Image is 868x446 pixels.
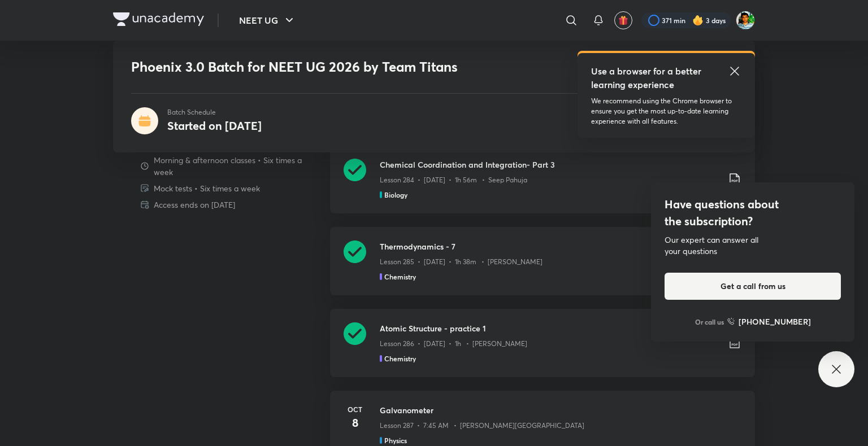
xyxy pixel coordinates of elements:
h3: Galvanometer [380,404,741,416]
img: avatar [618,15,628,25]
p: Lesson 287 • 7:45 AM • [PERSON_NAME][GEOGRAPHIC_DATA] [380,421,584,431]
h6: [PHONE_NUMBER] [739,316,811,327]
h5: Use a browser for a better learning experience [591,64,704,91]
h3: Atomic Structure - practice 1 [380,322,719,334]
button: NEET UG [232,9,303,32]
p: Batch Schedule [167,107,262,117]
a: Atomic Structure - practice 1Lesson 286 • [DATE] • 1h • [PERSON_NAME]Chemistry [330,309,755,391]
div: Our expert can answer all your questions [665,234,841,257]
h3: Chemical Coordination and Integration- Part 3 [380,159,719,170]
p: Or call us [695,317,724,327]
p: We recommend using the Chrome browser to ensure you get the most up-to-date learning experience w... [591,96,741,126]
h5: Chemistry [384,272,416,282]
img: Company Logo [113,12,204,26]
img: yH5BAEAAAAALAAAAAABAAEAAAIBRAA7 [783,196,854,257]
a: Company Logo [113,12,204,29]
img: Mehul Ghosh [736,11,755,30]
a: Thermodynamics - 7Lesson 285 • [DATE] • 1h 38m • [PERSON_NAME]Chemistry [330,227,755,309]
p: Lesson 286 • [DATE] • 1h • [PERSON_NAME] [380,339,527,349]
h1: Phoenix 3.0 Batch for NEET UG 2026 by Team Titans [131,59,574,75]
button: Get a call from us [665,273,841,300]
h4: Have questions about the subscription? [665,196,841,230]
button: avatar [614,11,632,29]
h5: Chemistry [384,353,416,364]
p: Mock tests • Six times a week [154,182,260,194]
p: Morning & afternoon classes • Six times a week [154,154,321,178]
img: streak [692,15,704,26]
a: [PHONE_NUMBER] [727,316,811,327]
h5: Biology [384,190,407,200]
h5: Physics [384,435,407,445]
p: Access ends on [DATE] [154,199,235,211]
h4: Started on [DATE] [167,118,262,133]
a: Chemical Coordination and Integration- Part 3Lesson 284 • [DATE] • 1h 56m • Seep PahujaBiology [330,145,755,227]
h6: Oct [344,404,366,414]
h4: 8 [344,414,366,431]
h3: Thermodynamics - 7 [380,241,719,252]
p: Lesson 284 • [DATE] • 1h 56m • Seep Pahuja [380,175,527,185]
p: Lesson 285 • [DATE] • 1h 38m • [PERSON_NAME] [380,257,542,267]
